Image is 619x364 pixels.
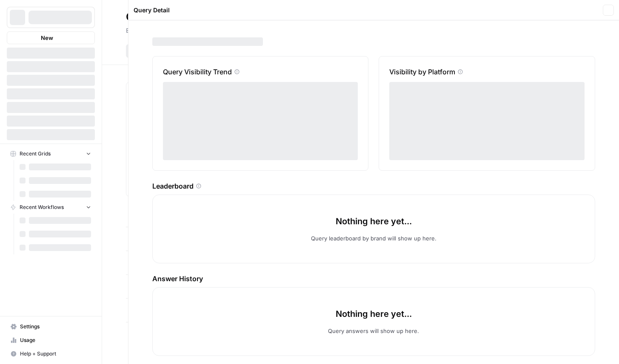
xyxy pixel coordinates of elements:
[336,308,412,320] p: Nothing here yet...
[134,6,600,14] div: Query Detail
[389,67,455,77] p: Visibility by Platform
[163,67,232,77] p: Query Visibility Trend
[328,327,419,335] p: Query answers will show up here.
[311,234,436,243] p: Query leaderboard by brand will show up here.
[152,181,194,191] h3: Leaderboard
[336,215,412,227] p: Nothing here yet...
[152,274,595,284] h3: Answer History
